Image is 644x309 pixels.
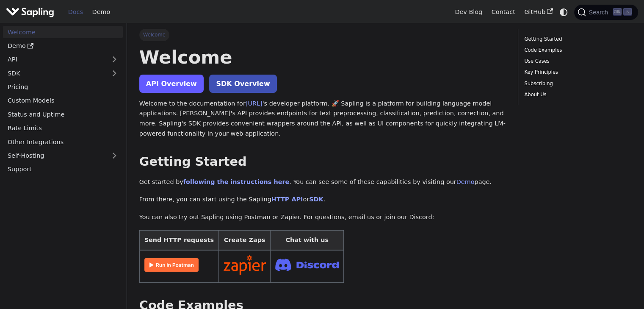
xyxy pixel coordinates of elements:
a: API [3,53,106,66]
a: Pricing [3,81,123,93]
button: Expand sidebar category 'SDK' [106,67,123,79]
a: Subscribing [524,80,629,88]
a: Demo [3,40,123,52]
a: GitHub [520,6,557,19]
a: Support [3,163,123,175]
a: Demo [456,178,475,185]
a: Docs [64,6,88,19]
a: Demo [88,6,115,19]
p: Welcome to the documentation for 's developer platform. 🚀 Sapling is a platform for building lang... [139,99,506,139]
nav: Breadcrumbs [139,29,506,41]
button: Expand sidebar category 'API' [106,53,123,66]
th: Create Zaps [218,230,271,250]
a: HTTP API [271,196,303,203]
a: Use Cases [524,57,629,65]
a: Key Principles [524,68,629,76]
a: Code Examples [524,46,629,54]
a: Status and Uptime [3,108,123,120]
a: Sapling.ai [6,6,57,18]
a: SDK [3,67,106,79]
img: Sapling.ai [6,6,54,18]
a: Dev Blog [450,6,486,19]
a: SDK [309,196,323,203]
a: Rate Limits [3,122,123,134]
th: Send HTTP requests [139,230,218,250]
a: following the instructions here [183,178,289,185]
button: Switch between dark and light mode (currently system mode) [558,6,570,18]
a: About Us [524,91,629,99]
a: Contact [487,6,520,19]
a: API Overview [139,75,204,93]
span: Welcome [139,29,169,41]
img: Run in Postman [144,258,199,272]
a: [URL] [246,100,263,107]
a: Getting Started [524,35,629,43]
img: Connect in Zapier [224,255,266,275]
p: Get started by . You can see some of these capabilities by visiting our page. [139,177,506,187]
kbd: K [623,8,632,16]
button: Search (Ctrl+K) [574,5,638,20]
a: Welcome [3,26,123,38]
h2: Getting Started [139,154,506,170]
span: Search [586,9,613,16]
th: Chat with us [271,230,344,250]
p: From there, you can start using the Sapling or . [139,195,506,205]
img: Join Discord [275,256,339,273]
h1: Welcome [139,46,506,69]
a: Other Integrations [3,136,123,148]
p: You can also try out Sapling using Postman or Zapier. For questions, email us or join our Discord: [139,212,506,223]
a: Custom Models [3,95,123,107]
a: Self-Hosting [3,150,123,162]
a: SDK Overview [209,75,276,93]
